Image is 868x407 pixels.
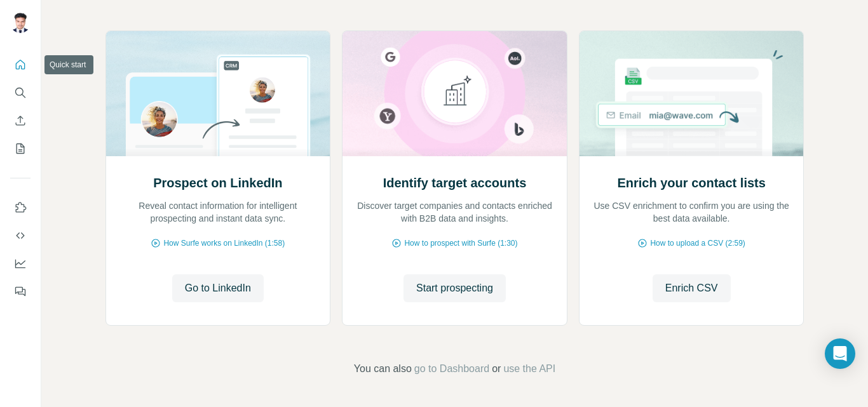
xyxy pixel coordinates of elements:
[416,281,493,296] span: Start prospecting
[414,361,489,377] button: go to Dashboard
[342,31,567,156] img: Identify target accounts
[579,31,804,156] img: Enrich your contact lists
[492,361,501,377] span: or
[665,281,718,296] span: Enrich CSV
[503,361,555,377] button: use the API
[354,361,412,377] span: You can also
[825,338,855,369] div: Open Intercom Messenger
[653,274,731,302] button: Enrich CSV
[650,237,745,249] span: How to upload a CSV (2:59)
[10,252,31,275] button: Dashboard
[403,274,506,302] button: Start prospecting
[10,13,31,33] img: Avatar
[10,224,31,247] button: Use Surfe API
[10,81,31,104] button: Search
[383,174,527,192] h2: Identify target accounts
[185,281,251,296] span: Go to LinkedIn
[105,31,331,156] img: Prospect on LinkedIn
[153,174,282,192] h2: Prospect on LinkedIn
[10,137,31,160] button: My lists
[10,109,31,132] button: Enrich CSV
[404,237,517,249] span: How to prospect with Surfe (1:30)
[172,274,264,302] button: Go to LinkedIn
[10,280,31,303] button: Feedback
[617,174,765,192] h2: Enrich your contact lists
[10,196,31,219] button: Use Surfe on LinkedIn
[10,53,31,76] button: Quick start
[119,199,318,225] p: Reveal contact information for intelligent prospecting and instant data sync.
[163,237,285,249] span: How Surfe works on LinkedIn (1:58)
[592,199,791,225] p: Use CSV enrichment to confirm you are using the best data available.
[355,199,554,225] p: Discover target companies and contacts enriched with B2B data and insights.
